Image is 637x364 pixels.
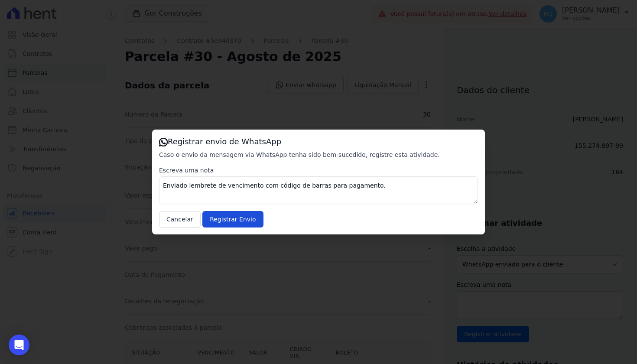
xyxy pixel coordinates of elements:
[159,211,201,227] button: Cancelar
[9,335,29,355] div: Open Intercom Messenger
[159,150,478,159] p: Caso o envio da mensagem via WhatsApp tenha sido bem-sucedido, registre esta atividade.
[202,211,263,227] input: Registrar Envio
[159,136,478,147] h3: Registrar envio de WhatsApp
[159,176,478,204] textarea: Enviado lembrete de vencimento com código de barras para pagamento.
[159,166,478,175] label: Escreva uma nota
